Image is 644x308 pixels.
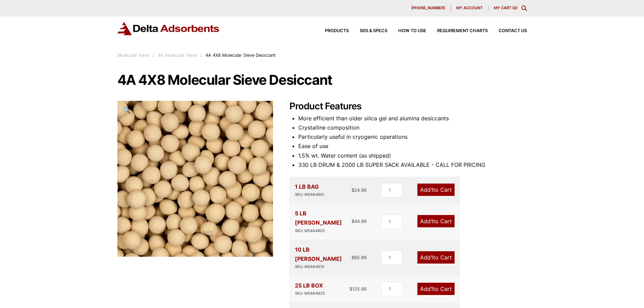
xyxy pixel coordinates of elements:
a: Add1to Cart [417,215,455,227]
a: Molecular Sieve [117,53,149,58]
div: SKU: MS4A4810 [295,264,352,270]
a: Add1to Cart [417,184,455,196]
span: : [201,53,202,58]
div: SKU: MS4A4801 [295,191,324,198]
span: 🔍 [123,106,131,114]
span: $ [349,286,352,292]
span: 4A 4X8 Molecular Sieve Desiccant [205,53,276,58]
span: Contact Us [499,29,527,33]
a: Requirement Charts [426,29,488,33]
li: Ease of use [298,142,527,151]
bdi: 65.99 [352,255,367,260]
li: 1.5% wt. Water content (as shipped) [298,151,527,160]
span: $ [352,255,354,260]
span: 1 [431,186,433,193]
li: Crystalline composition [298,123,527,132]
span: $ [352,218,354,224]
span: : [153,53,154,58]
div: 5 LB [PERSON_NAME] [295,209,352,234]
span: 1 [431,285,433,292]
a: Add1to Cart [417,283,455,295]
a: My Cart (0) [494,5,517,10]
span: 0 [514,5,516,10]
bdi: 125.99 [349,286,367,292]
a: Add1to Cart [417,251,455,264]
a: SDS & SPECS [349,29,387,33]
li: Particularly useful in cryogenic operations [298,132,527,142]
span: 1 [431,254,433,261]
span: SDS & SPECS [360,29,387,33]
div: Toggle Modal Content [521,5,527,11]
a: Contact Us [488,29,527,33]
a: 4A Molecular Sieve [158,53,197,58]
h2: Product Features [289,101,527,112]
span: [PHONE_NUMBER] [411,6,445,10]
a: How to Use [387,29,426,33]
div: SKU: MS4A4805 [295,228,352,234]
span: Products [325,29,349,33]
a: My account [451,5,488,11]
span: 1 [431,218,433,225]
div: 25 LB BOX [295,281,325,297]
div: 1 LB BAG [295,182,324,198]
bdi: 44.99 [352,218,367,224]
li: 330 LB DRUM & 2000 LB SUPER SACK AVAILABLE - CALL FOR PRICING [298,160,527,170]
bdi: 24.99 [352,187,367,193]
h1: 4A 4X8 Molecular Sieve Desiccant [117,73,527,87]
a: [PHONE_NUMBER] [406,5,451,11]
a: Products [314,29,349,33]
span: How to Use [398,29,426,33]
div: 10 LB [PERSON_NAME] [295,245,352,270]
span: Requirement Charts [437,29,488,33]
span: My account [456,6,483,10]
span: $ [352,187,354,193]
li: More efficient than older silica gel and alumina desiccants [298,114,527,123]
a: View full-screen image gallery [117,101,136,120]
img: Delta Adsorbents [117,22,220,35]
div: SKU: MS4A4825 [295,290,325,297]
